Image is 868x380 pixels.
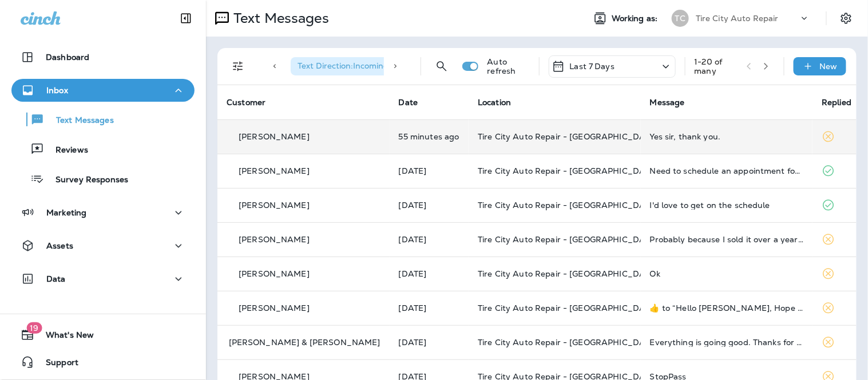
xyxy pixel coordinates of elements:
span: Tire City Auto Repair - [GEOGRAPHIC_DATA] [478,200,659,210]
p: [PERSON_NAME] & [PERSON_NAME] [229,338,381,347]
span: Working as: [612,14,660,23]
span: Message [650,97,685,107]
button: Settings [836,8,857,29]
p: [PERSON_NAME] [239,201,310,210]
p: [PERSON_NAME] [239,132,310,141]
p: Inbox [46,86,68,95]
button: Reviews [11,137,195,161]
p: [PERSON_NAME] [239,303,310,313]
p: Last 7 Days [570,62,615,71]
p: Assets [46,241,73,250]
span: Tire City Auto Repair - [GEOGRAPHIC_DATA] [478,131,659,142]
p: New [820,62,838,71]
span: Text Direction : Incoming [298,61,389,71]
p: [PERSON_NAME] [239,235,310,244]
span: Tire City Auto Repair - [GEOGRAPHIC_DATA] [478,269,659,279]
button: Collapse Sidebar [170,7,202,30]
span: What's New [34,330,94,344]
button: Survey Responses [11,167,195,191]
p: Marketing [46,208,86,217]
p: Aug 31, 2025 11:25 AM [399,235,460,244]
p: Sep 1, 2025 08:29 AM [399,166,460,175]
p: Dashboard [46,53,89,62]
button: Marketing [11,201,195,224]
p: Sep 2, 2025 10:05 AM [399,132,460,141]
p: Text Messages [45,115,114,126]
div: Probably because I sold it over a year ago. [650,235,804,244]
div: TC [672,10,689,27]
button: Inbox [11,79,195,102]
div: Text Direction:Incoming [291,57,407,75]
p: Tire City Auto Repair [696,14,779,23]
div: Yes sir, thank you. [650,132,804,141]
button: Filters [227,55,249,78]
p: Survey Responses [44,175,128,186]
p: [PERSON_NAME] [239,269,310,278]
div: ​👍​ to “ Hello Alex, Hope all is well! This is Seth from Tire City Auto Repair - Albion. I wanted... [650,303,804,313]
div: I'd love to get on the schedule [650,201,804,210]
button: Data [11,267,195,290]
span: Tire City Auto Repair - [GEOGRAPHIC_DATA] [478,337,659,347]
button: Text Messages [11,107,195,131]
button: 19What's New [11,323,195,346]
span: Support [34,358,78,371]
button: Assets [11,234,195,257]
button: Dashboard [11,46,195,69]
span: Tire City Auto Repair - [GEOGRAPHIC_DATA] [478,303,659,313]
p: Aug 30, 2025 09:50 AM [399,303,460,313]
p: Aug 29, 2025 08:11 PM [399,338,460,347]
p: Aug 30, 2025 11:30 AM [399,269,460,278]
span: 19 [26,322,42,334]
p: Data [46,274,66,283]
div: Need to schedule an appointment for an oil change [650,166,804,175]
span: Date [399,97,418,107]
span: Customer [227,97,265,107]
p: [PERSON_NAME] [239,166,310,175]
span: Replied [822,97,851,107]
span: Location [478,97,511,107]
p: Reviews [44,145,88,156]
p: Text Messages [229,10,329,27]
div: 1 - 20 of many [695,57,738,75]
button: Search Messages [430,55,453,78]
p: Auto refresh [487,57,530,75]
div: Ok [650,269,804,278]
button: Support [11,351,195,374]
span: Tire City Auto Repair - [GEOGRAPHIC_DATA] [478,234,659,245]
p: Aug 31, 2025 09:21 PM [399,201,460,210]
span: Tire City Auto Repair - [GEOGRAPHIC_DATA] [478,166,659,176]
div: Everything is going good. Thanks for checking. [650,338,804,347]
